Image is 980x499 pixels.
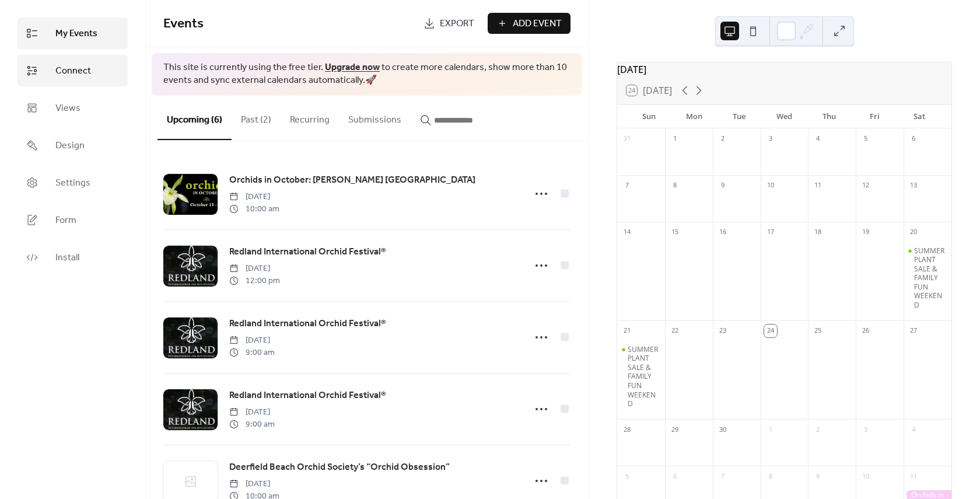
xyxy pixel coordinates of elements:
[897,105,942,128] div: Sat
[229,478,279,490] span: [DATE]
[157,96,232,140] button: Upcoming (6)
[716,226,729,239] div: 16
[229,203,279,215] span: 10:00 am
[55,176,90,190] span: Settings
[17,18,128,49] a: My Events
[617,62,951,76] div: [DATE]
[232,96,281,139] button: Past (2)
[229,460,450,474] span: Deerfield Beach Orchid Society’s “Orchid Obsession”
[229,388,386,403] a: Redland International Orchid Festival®
[668,179,681,192] div: 8
[668,132,681,145] div: 1
[764,179,777,192] div: 10
[55,64,91,78] span: Connect
[229,316,386,331] a: Redland International Orchid Festival®
[229,245,386,259] span: Redland International Orchid Festival®
[907,179,920,192] div: 13
[668,226,681,239] div: 15
[17,242,128,273] a: Install
[852,105,897,128] div: Fri
[811,226,824,239] div: 18
[229,389,386,403] span: Redland International Orchid Festival®
[811,179,824,192] div: 11
[668,470,681,483] div: 6
[859,226,872,239] div: 19
[716,179,729,192] div: 9
[907,324,920,337] div: 27
[229,406,275,418] span: [DATE]
[17,130,128,161] a: Design
[17,167,128,198] a: Settings
[764,423,777,436] div: 1
[811,132,824,145] div: 4
[859,179,872,192] div: 12
[716,132,729,145] div: 2
[229,334,275,347] span: [DATE]
[229,245,386,260] a: Redland International Orchid Festival®
[55,139,85,153] span: Design
[488,13,570,34] button: Add Event
[626,105,671,128] div: Sun
[907,423,920,436] div: 4
[907,132,920,145] div: 6
[811,470,824,483] div: 9
[668,423,681,436] div: 29
[229,317,386,331] span: Redland International Orchid Festival®
[628,345,660,409] div: SUMMER PLANT SALE & FAMILY FUN WEEKEND
[415,13,483,34] a: Export
[764,132,777,145] div: 3
[229,347,275,359] span: 9:00 am
[440,17,474,31] span: Export
[281,96,339,139] button: Recurring
[621,324,633,337] div: 21
[807,105,852,128] div: Thu
[229,460,450,475] a: Deerfield Beach Orchid Society’s “Orchid Obsession”
[163,61,570,88] span: This site is currently using the free tier. to create more calendars, show more than 10 events an...
[859,324,872,337] div: 26
[904,246,951,310] div: SUMMER PLANT SALE & FAMILY FUN WEEKEND
[717,105,762,128] div: Tue
[914,246,947,310] div: SUMMER PLANT SALE & FAMILY FUN WEEKEND
[621,470,633,483] div: 5
[621,226,633,239] div: 14
[859,423,872,436] div: 3
[325,58,380,76] a: Upgrade now
[859,470,872,483] div: 10
[762,105,807,128] div: Wed
[621,423,633,436] div: 28
[17,92,128,124] a: Views
[17,204,128,236] a: Form
[229,275,280,287] span: 12:00 pm
[513,17,562,31] span: Add Event
[229,173,475,188] a: Orchids in October: [PERSON_NAME] [GEOGRAPHIC_DATA]
[907,226,920,239] div: 20
[668,324,681,337] div: 22
[764,470,777,483] div: 8
[163,11,204,37] span: Events
[339,96,411,139] button: Submissions
[229,263,280,275] span: [DATE]
[229,418,275,431] span: 9:00 am
[764,324,777,337] div: 24
[907,470,920,483] div: 11
[55,102,80,116] span: Views
[621,179,633,192] div: 7
[716,423,729,436] div: 30
[229,173,475,187] span: Orchids in October: [PERSON_NAME] [GEOGRAPHIC_DATA]
[55,251,79,265] span: Install
[811,324,824,337] div: 25
[55,214,76,228] span: Form
[716,470,729,483] div: 7
[229,191,279,203] span: [DATE]
[716,324,729,337] div: 23
[671,105,716,128] div: Mon
[55,27,97,41] span: My Events
[859,132,872,145] div: 5
[811,423,824,436] div: 2
[17,55,128,86] a: Connect
[617,345,665,409] div: SUMMER PLANT SALE & FAMILY FUN WEEKEND
[764,226,777,239] div: 17
[621,132,633,145] div: 31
